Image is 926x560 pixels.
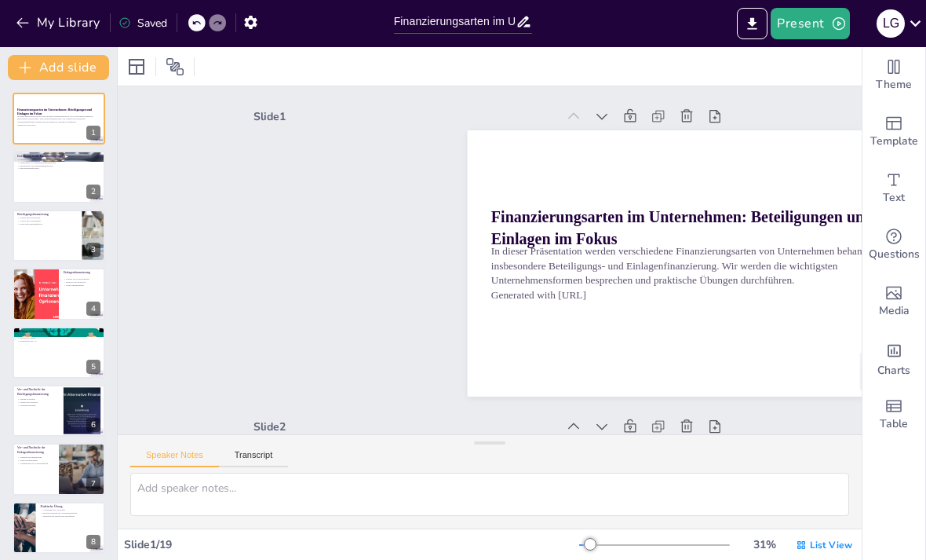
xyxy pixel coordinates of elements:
p: In dieser Präsentation werden verschiedene Finanzierungsarten von Unternehmen behandelt, insbeson... [17,115,100,123]
div: Slide 2 [199,280,468,445]
p: Rückzahlungspflichten [17,167,100,170]
div: 4 [86,302,100,316]
button: Transcript [219,450,289,467]
div: 1 [86,126,100,140]
p: Beteiligungs- und Einlagenfinanzierung [17,163,100,167]
p: Abhängigkeit von Gesellschaftern [17,462,54,465]
button: Export to PowerPoint [737,8,767,39]
p: Einlagenfinanzierung [64,270,100,275]
div: Get real-time input from your audience [862,217,925,273]
div: Add text boxes [862,160,925,217]
div: 8 [13,502,105,554]
div: Saved [118,16,167,31]
p: Anteile am Unternehmen [17,219,78,222]
p: Keine Zinszahlungen [17,459,54,463]
div: 3 [86,243,100,257]
p: Keine Zinszahlungen [64,284,100,287]
p: Zugang zu Kapital [17,398,59,401]
div: Add ready made slides [862,104,925,160]
p: Wichtige Unternehmensformen [17,329,100,334]
div: 5 [13,327,105,379]
p: Finanzierungsarten sind entscheidend für Unternehmen [17,158,100,161]
strong: Finanzierungsarten im Unternehmen: Beteiligungen und Einlagen im Fokus [497,216,848,423]
p: Berücksichtigung der Unternehmensform [40,511,100,514]
p: Kapital von Gesellschaftern [64,278,100,281]
p: Kapital durch Investoren [17,216,78,219]
div: Slide 1 / 19 [124,537,579,552]
span: Theme [876,76,912,93]
p: Generated with [URL] [17,123,100,126]
button: Present [771,8,849,39]
p: Vorteile der GmbH [17,336,100,339]
p: Komplexität der AG [17,339,100,342]
input: Insert title [394,10,516,33]
p: Identifikation spezifischer Bedürfnisse [40,514,100,518]
span: Media [879,302,910,320]
p: Einzelunternehmen und Haftung [17,333,100,336]
p: Anwendung des Gelernten [40,508,100,511]
button: l g [877,8,905,39]
div: 2 [13,151,105,203]
button: Speaker Notes [130,450,219,467]
p: Bargeld oder Sachwerte [64,281,100,284]
div: 6 [86,418,100,432]
p: Einführung in die Finanzierungsarten [17,154,100,159]
strong: Finanzierungsarten im Unternehmen: Beteiligungen und Einlagen im Fokus [17,108,92,115]
div: 3 [13,210,105,262]
div: 1 [13,93,105,145]
div: Add a table [862,386,925,443]
div: 8 [86,535,100,549]
p: Keine Rückzahlungspflicht [17,222,78,225]
div: 2 [86,185,100,199]
p: Praktische Übung [40,504,100,509]
p: Stabilität der Finanzierung [17,456,54,459]
p: Gewinnbeteiligung [17,404,59,407]
div: 7 [86,477,100,491]
p: Beteiligungsfinanzierung [17,212,78,217]
span: List View [810,539,852,551]
div: 31 % [746,537,783,552]
p: Eigenkapital- vs. Fremdkapitalfinanzierung [17,161,100,164]
div: 7 [13,443,105,495]
span: Template [870,133,918,150]
div: Change the overall theme [862,47,925,104]
p: Vor- und Nachteile der Einlagenfinanzierung [17,446,54,455]
div: Slide 1 [353,11,623,176]
div: Add images, graphics, shapes or video [862,273,925,330]
div: 5 [86,360,100,374]
div: 4 [13,268,105,320]
p: Verlust von Kontrolle [17,401,59,404]
span: Questions [869,246,920,263]
div: Add charts and graphs [862,330,925,386]
span: Position [166,57,184,76]
p: Vor- und Nachteile der Beteiligungsfinanzierung [17,387,59,396]
div: l g [877,9,905,38]
div: Layout [124,54,149,79]
p: In dieser Präsentation werden verschiedene Finanzierungsarten von Unternehmen behandelt, insbeson... [477,247,868,498]
span: Table [880,415,908,433]
span: Charts [877,362,910,379]
p: Generated with [URL] [469,284,845,511]
div: 6 [13,385,105,437]
span: Text [883,189,905,207]
button: Add slide [8,55,109,80]
button: My Library [12,10,107,35]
